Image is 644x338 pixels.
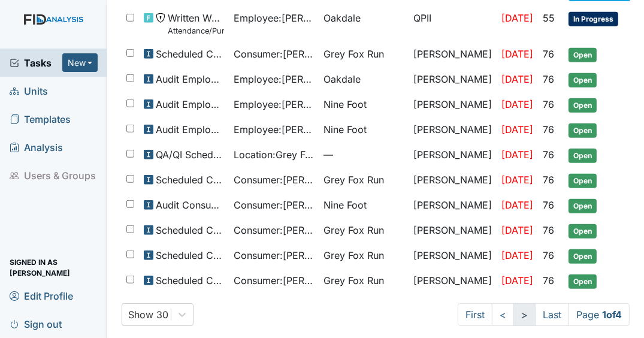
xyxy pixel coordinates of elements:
[569,303,630,326] span: Page
[501,249,533,261] span: [DATE]
[234,173,314,187] span: Consumer : [PERSON_NAME]
[156,273,224,288] span: Scheduled Consumer Chart Review
[501,274,533,286] span: [DATE]
[543,149,554,161] span: 76
[323,273,384,288] span: Grey Fox Run
[323,147,404,162] span: —
[323,72,361,86] span: Oakdale
[535,303,569,326] a: Last
[569,199,597,213] span: Open
[234,97,314,111] span: Employee : [PERSON_NAME]
[501,123,533,135] span: [DATE]
[156,198,224,212] span: Audit Consumers Charts
[323,97,367,111] span: Nine Foot
[234,47,314,61] span: Consumer : [PERSON_NAME]
[409,193,497,218] td: [PERSON_NAME]
[323,122,367,137] span: Nine Foot
[543,224,554,236] span: 76
[234,198,314,212] span: Consumer : [PERSON_NAME]
[234,11,314,25] span: Employee : [PERSON_NAME]
[10,286,73,305] span: Edit Profile
[168,11,224,37] span: Written Warning Attendance/Punctuality
[501,224,533,236] span: [DATE]
[168,25,224,37] small: Attendance/Punctuality
[409,218,497,243] td: [PERSON_NAME]
[543,274,554,286] span: 76
[492,303,514,326] a: <
[409,67,497,92] td: [PERSON_NAME]
[234,122,314,137] span: Employee : [PERSON_NAME]
[409,168,497,193] td: [PERSON_NAME]
[543,199,554,211] span: 76
[156,47,224,61] span: Scheduled Consumer Chart Review
[501,174,533,186] span: [DATE]
[156,122,224,137] span: Audit Employees
[128,307,168,322] div: Show 30
[501,12,533,24] span: [DATE]
[569,149,597,163] span: Open
[156,97,224,111] span: Audit Employees
[569,224,597,239] span: Open
[62,53,98,72] button: New
[543,123,554,135] span: 76
[323,47,384,61] span: Grey Fox Run
[409,143,497,168] td: [PERSON_NAME]
[234,223,314,237] span: Consumer : [PERSON_NAME]
[156,223,224,237] span: Scheduled Consumer Chart Review
[234,72,314,86] span: Employee : [PERSON_NAME]
[10,82,48,100] span: Units
[156,72,224,86] span: Audit Employees
[501,73,533,85] span: [DATE]
[409,92,497,117] td: [PERSON_NAME]
[10,110,71,128] span: Templates
[569,123,597,138] span: Open
[409,6,497,41] td: QPII
[543,48,554,60] span: 76
[234,147,314,162] span: Location : Grey Fox Run
[10,258,98,277] span: Signed in as [PERSON_NAME]
[569,73,597,87] span: Open
[10,56,62,70] a: Tasks
[501,199,533,211] span: [DATE]
[569,174,597,188] span: Open
[543,73,554,85] span: 76
[569,48,597,62] span: Open
[569,274,597,289] span: Open
[569,12,618,26] span: In Progress
[569,249,597,264] span: Open
[569,98,597,113] span: Open
[543,12,555,24] span: 55
[156,248,224,262] span: Scheduled Consumer Chart Review
[458,303,630,326] nav: task-pagination
[409,42,497,67] td: [PERSON_NAME]
[323,248,384,262] span: Grey Fox Run
[458,303,492,326] a: First
[513,303,536,326] a: >
[323,11,361,25] span: Oakdale
[409,117,497,143] td: [PERSON_NAME]
[234,248,314,262] span: Consumer : [PERSON_NAME]
[156,173,224,187] span: Scheduled Consumer Chart Review
[543,174,554,186] span: 76
[409,243,497,268] td: [PERSON_NAME]
[543,249,554,261] span: 76
[602,309,622,321] strong: 1 of 4
[409,268,497,294] td: [PERSON_NAME]
[501,48,533,60] span: [DATE]
[10,138,63,156] span: Analysis
[323,173,384,187] span: Grey Fox Run
[10,315,62,333] span: Sign out
[234,273,314,288] span: Consumer : [PERSON_NAME]
[323,198,367,212] span: Nine Foot
[501,98,533,110] span: [DATE]
[543,98,554,110] span: 76
[501,149,533,161] span: [DATE]
[323,223,384,237] span: Grey Fox Run
[156,147,224,162] span: QA/QI Scheduled Inspection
